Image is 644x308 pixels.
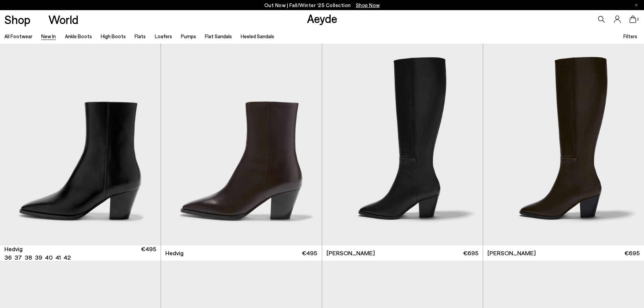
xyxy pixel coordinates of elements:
a: Heeled Sandals [241,33,274,39]
li: 41 [55,253,61,262]
ul: variant [4,253,69,262]
span: Hedvig [165,249,184,257]
span: [PERSON_NAME] [327,249,375,257]
li: 37 [15,253,22,262]
a: All Footwear [4,33,32,39]
span: €695 [624,249,640,257]
a: Loafers [155,33,172,39]
span: 0 [636,18,640,21]
a: [PERSON_NAME] €695 [483,245,644,261]
a: Pumps [181,33,196,39]
a: Flat Sandals [205,33,232,39]
a: Shop [4,14,30,25]
img: Hedvig Cowboy Ankle Boots [161,44,321,245]
a: New In [41,33,56,39]
a: [PERSON_NAME] €695 [322,245,483,261]
a: Hedvig €495 [161,245,321,261]
div: 2 / 6 [161,44,321,245]
span: Filters [623,33,637,39]
span: Hedvig [4,245,23,253]
a: 0 [629,16,636,23]
img: Hedvig Cowboy Ankle Boots [161,44,321,245]
span: €495 [302,249,317,257]
a: High Boots [101,33,126,39]
a: Ankle Boots [65,33,92,39]
span: €695 [463,249,478,257]
span: [PERSON_NAME] [487,249,536,257]
li: 36 [4,253,12,262]
p: Out Now | Fall/Winter ‘25 Collection [264,1,380,9]
span: €495 [141,245,156,262]
a: World [48,14,78,25]
li: 38 [25,253,32,262]
a: Aeyde [307,11,337,25]
span: Navigate to /collections/new-in [356,2,380,8]
li: 42 [64,253,71,262]
a: Flats [135,33,146,39]
li: 40 [45,253,53,262]
img: Minerva High Cowboy Boots [483,44,644,245]
img: Minerva High Cowboy Boots [322,44,483,245]
li: 39 [35,253,42,262]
